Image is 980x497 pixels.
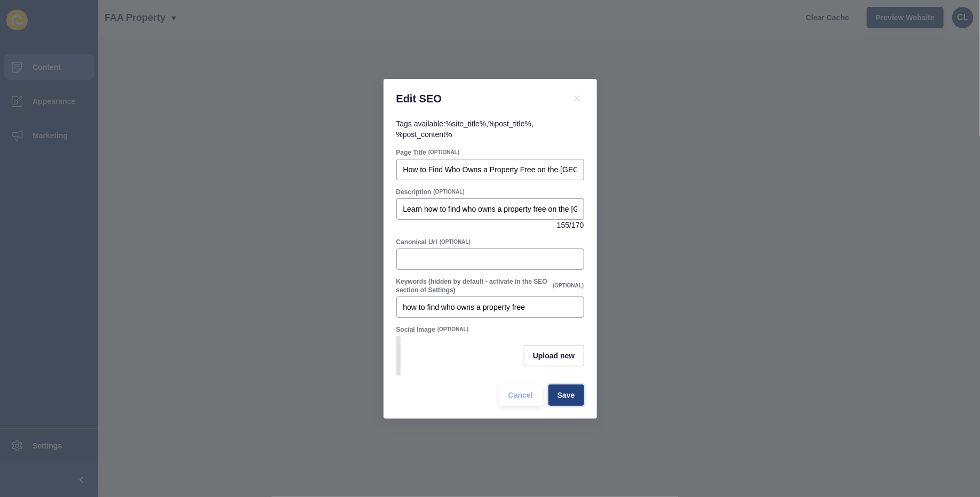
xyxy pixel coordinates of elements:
[434,188,465,196] span: (OPTIONAL)
[396,119,534,139] span: Tags available: , ,
[533,350,575,361] span: Upload new
[428,149,459,156] span: (OPTIONAL)
[508,390,533,400] span: Cancel
[569,220,571,230] span: /
[396,325,435,334] label: Social Image
[445,119,486,128] code: %site_title%
[557,390,575,400] span: Save
[396,148,426,157] label: Page Title
[396,130,452,139] code: %post_content%
[396,188,432,196] label: Description
[488,119,531,128] code: %post_title%
[396,277,551,294] label: Keywords (hidden by default - activate in the SEO section of Settings)
[548,384,584,406] button: Save
[499,384,542,406] button: Cancel
[553,282,584,290] span: (OPTIONAL)
[557,220,569,230] span: 155
[440,238,471,246] span: (OPTIONAL)
[396,92,557,106] h1: Edit SEO
[571,220,584,230] span: 170
[524,345,584,366] button: Upload new
[437,326,468,333] span: (OPTIONAL)
[396,238,437,246] label: Canonical Url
